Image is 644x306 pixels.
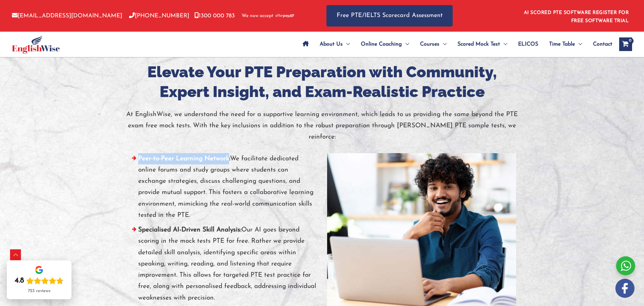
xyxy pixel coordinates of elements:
[15,276,64,286] div: Rating: 4.8 out of 5
[28,288,50,294] div: 723 reviews
[194,13,235,19] a: 1300 000 783
[415,32,452,56] a: CoursesMenu Toggle
[457,32,500,56] span: Scored Mock Test
[402,32,409,56] span: Menu Toggle
[524,10,629,23] a: AI SCORED PTE SOFTWARE REGISTER FOR FREE SOFTWARE TRIAL
[129,13,189,19] a: [PHONE_NUMBER]
[138,156,230,162] strong: Peer-to-Peer Learning Network:
[619,37,632,51] a: View Shopping Cart, empty
[587,32,612,56] a: Contact
[520,5,632,27] aside: Header Widget 1
[242,13,273,19] span: We now accept
[128,153,317,225] li: We facilitate dedicated online forums and study groups where students can exchange strategies, di...
[544,32,587,56] a: Time TableMenu Toggle
[123,109,521,143] p: At EnglishWise, we understand the need for a supportive learning environment, which leads to us p...
[420,32,439,56] span: Courses
[275,14,294,18] img: Afterpay-Logo
[593,32,612,56] span: Contact
[314,32,355,56] a: About UsMenu Toggle
[12,13,122,19] a: [EMAIL_ADDRESS][DOMAIN_NAME]
[355,32,415,56] a: Online CoachingMenu Toggle
[138,227,241,233] strong: Specialised AI-Driven Skill Analysis:
[575,32,582,56] span: Menu Toggle
[12,35,60,54] img: cropped-ew-logo
[297,32,612,56] nav: Site Navigation: Main Menu
[500,32,507,56] span: Menu Toggle
[549,32,575,56] span: Time Table
[361,32,402,56] span: Online Coaching
[320,32,343,56] span: About Us
[326,5,453,27] a: Free PTE/IELTS Scorecard Assessment
[123,62,521,102] h2: Elevate Your PTE Preparation with Community, Expert Insight, and Exam-Realistic Practice
[15,276,24,286] div: 4.8
[343,32,350,56] span: Menu Toggle
[439,32,447,56] span: Menu Toggle
[615,279,634,298] img: white-facebook.png
[513,32,544,56] a: ELICOS
[518,32,538,56] span: ELICOS
[452,32,513,56] a: Scored Mock TestMenu Toggle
